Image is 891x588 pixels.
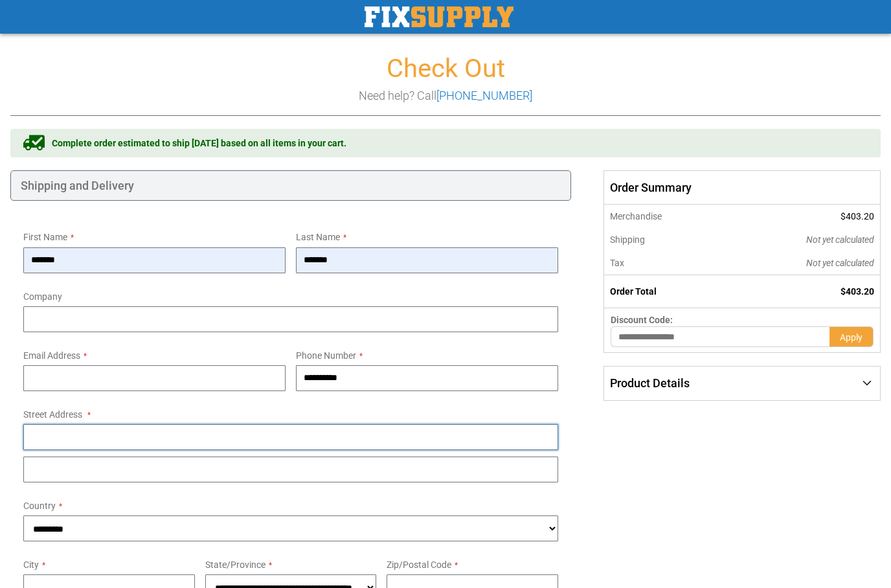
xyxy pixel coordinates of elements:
[610,376,690,390] span: Product Details
[806,258,874,268] span: Not yet calculated
[23,501,56,511] span: Country
[365,6,513,27] a: store logo
[840,332,863,343] span: Apply
[365,6,513,27] img: Fix Industrial Supply
[436,89,532,102] a: [PHONE_NUMBER]
[23,350,80,361] span: Email Address
[10,170,571,201] div: Shipping and Delivery
[23,560,39,570] span: City
[604,251,727,275] th: Tax
[840,286,874,297] span: $403.20
[23,291,62,302] span: Company
[10,54,881,83] h1: Check Out
[840,211,874,221] span: $403.20
[23,232,67,242] span: First Name
[611,315,673,325] span: Discount Code:
[23,409,82,420] span: Street Address
[610,234,645,245] span: Shipping
[296,350,356,361] span: Phone Number
[387,560,451,570] span: Zip/Postal Code
[603,170,881,205] span: Order Summary
[205,560,265,570] span: State/Province
[610,286,657,297] strong: Order Total
[829,326,874,347] button: Apply
[296,232,340,242] span: Last Name
[806,234,874,245] span: Not yet calculated
[10,89,881,102] h3: Need help? Call
[604,205,727,228] th: Merchandise
[52,137,346,150] span: Complete order estimated to ship [DATE] based on all items in your cart.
